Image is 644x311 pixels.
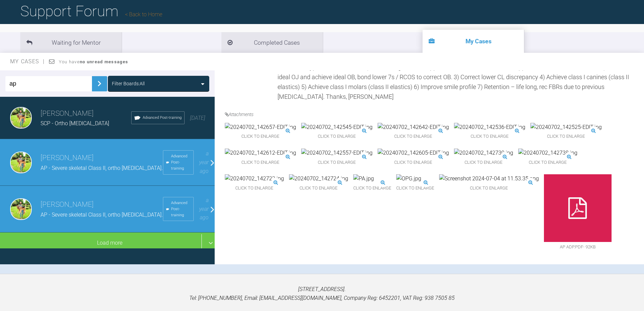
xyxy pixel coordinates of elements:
[454,123,525,132] img: 20240702_142536-EDIT.jpg
[301,157,373,168] span: Click to enlarge
[80,59,128,64] strong: no unread messages
[171,153,191,172] span: Advanced Post-training
[301,149,373,157] img: 20240702_142557-EDIT.jpg
[41,165,163,171] span: AP - Severe skeletal Class II, ortho [MEDICAL_DATA].
[439,174,539,183] img: Screenshot 2024-07-04 at 11.53.35.png
[41,212,163,218] span: AP - Severe skeletal Class II, ortho [MEDICAL_DATA].
[221,32,323,53] li: Completed Cases
[378,149,449,157] img: 20240702_142605-EDIT.jpg
[41,120,109,127] span: SCP - Ortho [MEDICAL_DATA]
[112,80,145,87] div: Filter Boards: All
[143,115,182,121] span: Advanced Post-training
[289,183,348,194] span: Click to enlarge
[10,107,32,129] img: Dipak Parmar
[20,32,122,53] li: Waiting for Mentor
[11,285,633,302] p: [STREET_ADDRESS]. Tel: [PHONE_NUMBER], Email: [EMAIL_ADDRESS][DOMAIN_NAME], Company Reg: 6452201,...
[41,152,163,164] h3: [PERSON_NAME]
[378,123,449,132] img: 20240702_142642-EDIT.jpg
[171,200,191,218] span: Advanced Post-training
[301,123,373,132] img: 20240702_142545-EDIT.jpg
[10,152,32,173] img: Dipak Parmar
[225,123,296,132] img: 20240702_142657-EDIT.jpg
[396,174,421,183] img: OPG.jpg
[423,30,524,53] li: My Cases
[225,111,639,118] h4: Attachments
[225,131,296,142] span: Click to enlarge
[353,183,391,194] span: Click to enlarge
[199,150,209,174] span: a year ago
[353,174,374,183] img: PA.jpg
[225,183,284,194] span: Click to enlarge
[225,157,296,168] span: Click to enlarge
[454,157,513,168] span: Click to enlarge
[59,59,128,64] span: You have
[518,157,577,168] span: Click to enlarge
[5,76,92,91] input: Enter Case ID or Title
[454,149,513,157] img: 20240702_142730.jpg
[518,149,577,157] img: 20240702_142738.jpg
[41,108,131,119] h3: [PERSON_NAME]
[225,174,284,183] img: 20240702_142722.jpg
[530,131,602,142] span: Click to enlarge
[225,149,296,157] img: 20240702_142612-EDIT.jpg
[378,131,449,142] span: Click to enlarge
[41,199,163,210] h3: [PERSON_NAME]
[454,131,525,142] span: Click to enlarge
[190,115,205,121] span: [DATE]
[544,242,612,252] span: AP ADP.pdf - 92KB
[530,123,602,132] img: 20240702_142525-EDIT.jpg
[396,183,434,194] span: Click to enlarge
[378,157,449,168] span: Click to enlarge
[125,11,162,18] a: Back to Home
[439,183,539,194] span: Click to enlarge
[301,131,373,142] span: Click to enlarge
[289,174,348,183] img: 20240702_142724.jpg
[10,58,45,65] span: My Cases
[94,78,105,89] img: chevronRight.28bd32b0.svg
[10,198,32,220] img: Dipak Parmar
[199,197,209,221] span: a year ago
